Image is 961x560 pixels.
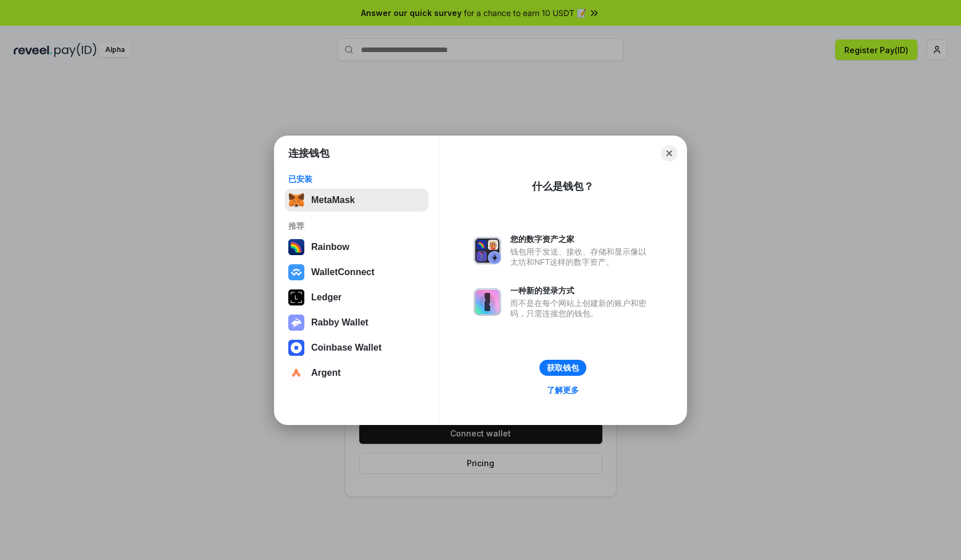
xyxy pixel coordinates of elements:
[311,195,355,205] div: MetaMask
[288,239,304,255] img: svg+xml,%3Csvg%20width%3D%22120%22%20height%3D%22120%22%20viewBox%3D%220%200%20120%20120%22%20fil...
[540,383,586,398] a: 了解更多
[311,368,341,378] div: Argent
[288,146,329,160] h1: 连接钱包
[311,242,350,252] div: Rainbow
[532,180,594,193] div: 什么是钱包？
[288,192,304,208] img: svg+xml,%3Csvg%20fill%3D%22none%22%20height%3D%2233%22%20viewBox%3D%220%200%2035%2033%22%20width%...
[285,261,428,284] button: WalletConnect
[285,189,428,212] button: MetaMask
[510,285,652,296] div: 一种新的登录方式
[311,267,375,277] div: WalletConnect
[661,145,677,161] button: Close
[510,247,652,267] div: 钱包用于发送、接收、存储和显示像以太坊和NFT这样的数字资产。
[311,343,382,353] div: Coinbase Wallet
[288,365,304,381] img: svg+xml,%3Csvg%20width%3D%2228%22%20height%3D%2228%22%20viewBox%3D%220%200%2028%2028%22%20fill%3D...
[285,311,428,334] button: Rabby Wallet
[547,385,579,395] div: 了解更多
[288,264,304,280] img: svg+xml,%3Csvg%20width%3D%2228%22%20height%3D%2228%22%20viewBox%3D%220%200%2028%2028%22%20fill%3D...
[288,289,304,305] img: svg+xml,%3Csvg%20xmlns%3D%22http%3A%2F%2Fwww.w3.org%2F2000%2Fsvg%22%20width%3D%2228%22%20height%3...
[288,340,304,356] img: svg+xml,%3Csvg%20width%3D%2228%22%20height%3D%2228%22%20viewBox%3D%220%200%2028%2028%22%20fill%3D...
[311,292,341,303] div: Ledger
[285,286,428,309] button: Ledger
[510,298,652,319] div: 而不是在每个网站上创建新的账户和密码，只需连接您的钱包。
[285,336,428,359] button: Coinbase Wallet
[288,174,425,184] div: 已安装
[510,234,652,244] div: 您的数字资产之家
[547,363,579,373] div: 获取钱包
[474,288,501,316] img: svg+xml,%3Csvg%20xmlns%3D%22http%3A%2F%2Fwww.w3.org%2F2000%2Fsvg%22%20fill%3D%22none%22%20viewBox...
[539,360,586,376] button: 获取钱包
[288,221,425,231] div: 推荐
[288,315,304,331] img: svg+xml,%3Csvg%20xmlns%3D%22http%3A%2F%2Fwww.w3.org%2F2000%2Fsvg%22%20fill%3D%22none%22%20viewBox...
[474,237,501,264] img: svg+xml,%3Csvg%20xmlns%3D%22http%3A%2F%2Fwww.w3.org%2F2000%2Fsvg%22%20fill%3D%22none%22%20viewBox...
[311,317,368,328] div: Rabby Wallet
[285,236,428,259] button: Rainbow
[285,362,428,384] button: Argent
